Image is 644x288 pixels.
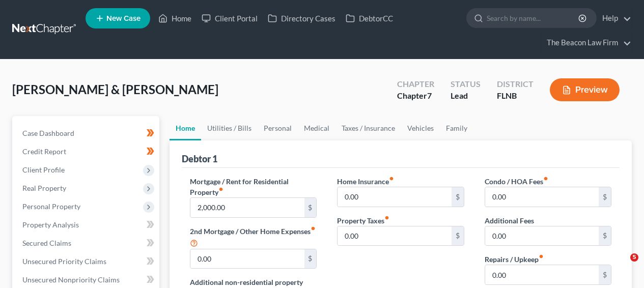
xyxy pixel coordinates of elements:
[427,91,432,100] span: 7
[497,78,534,90] div: District
[485,215,534,226] label: Additional Fees
[22,239,71,247] span: Secured Claims
[338,187,451,207] input: --
[630,253,638,262] span: 5
[397,78,434,90] div: Chapter
[22,184,66,192] span: Real Property
[440,116,473,140] a: Family
[190,198,304,217] input: --
[170,116,201,140] a: Home
[384,215,389,220] i: fiber_manual_record
[485,187,599,207] input: --
[22,165,65,174] span: Client Profile
[599,226,611,246] div: $
[485,254,544,265] label: Repairs / Upkeep
[218,187,223,192] i: fiber_manual_record
[14,142,159,161] a: Credit Report
[397,90,434,102] div: Chapter
[197,9,263,27] a: Client Portal
[341,9,398,27] a: DebtorCC
[451,90,481,102] div: Lead
[304,249,317,269] div: $
[335,116,401,140] a: Taxes / Insurance
[550,78,620,101] button: Preview
[22,202,80,211] span: Personal Property
[22,275,120,284] span: Unsecured Nonpriority Claims
[401,116,440,140] a: Vehicles
[22,147,66,156] span: Credit Report
[337,215,389,226] label: Property Taxes
[190,249,304,269] input: --
[609,253,634,278] iframe: Intercom live chat
[451,78,481,90] div: Status
[190,176,317,197] label: Mortgage / Rent for Residential Property
[12,82,218,97] span: [PERSON_NAME] & [PERSON_NAME]
[542,34,631,52] a: The Beacon Law Firm
[597,9,631,27] a: Help
[258,116,298,140] a: Personal
[14,124,159,142] a: Case Dashboard
[497,90,534,102] div: FLNB
[182,153,217,165] div: Debtor 1
[153,9,197,27] a: Home
[304,198,317,217] div: $
[14,234,159,252] a: Secured Claims
[599,187,611,207] div: $
[298,116,335,140] a: Medical
[337,176,394,187] label: Home Insurance
[543,176,548,181] i: fiber_manual_record
[201,116,258,140] a: Utilities / Bills
[190,226,317,249] label: 2nd Mortgage / Other Home Expenses
[485,226,599,246] input: --
[539,254,544,259] i: fiber_manual_record
[485,265,599,284] input: --
[22,220,79,229] span: Property Analysis
[599,265,611,284] div: $
[14,252,159,271] a: Unsecured Priority Claims
[311,226,316,231] i: fiber_manual_record
[487,9,580,27] input: Search by name...
[389,176,394,181] i: fiber_manual_record
[106,15,141,22] span: New Case
[14,216,159,234] a: Property Analysis
[485,176,548,187] label: Condo / HOA Fees
[22,257,106,266] span: Unsecured Priority Claims
[452,187,464,207] div: $
[338,226,451,246] input: --
[263,9,341,27] a: Directory Cases
[22,129,74,137] span: Case Dashboard
[452,226,464,246] div: $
